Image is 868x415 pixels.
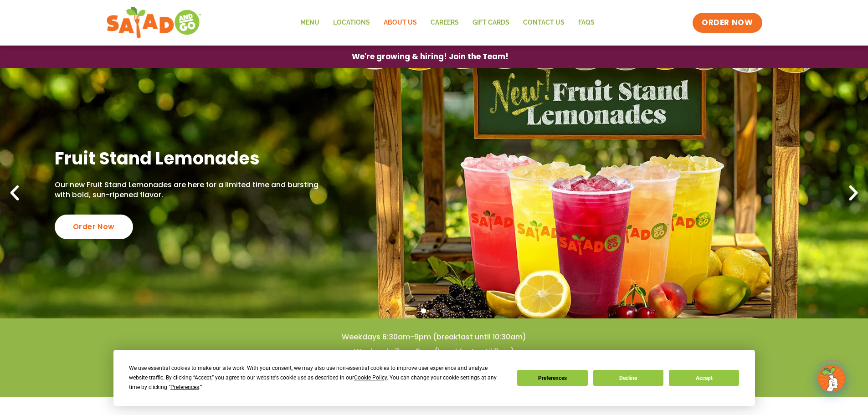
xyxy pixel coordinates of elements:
[293,12,601,33] nav: Menu
[352,53,508,61] span: We're growing & hiring! Join the Team!
[326,12,377,33] a: Locations
[431,308,437,313] span: Go to slide 2
[5,183,25,203] div: Previous slide
[106,5,202,41] img: new-SAG-logo-768×292
[129,364,506,392] div: We use essential cookies to make our site work. With your consent, we may also use non-essential ...
[170,384,199,390] span: Preferences
[18,347,850,357] h4: Weekends 7am-9pm (breakfast until 11am)
[354,374,387,381] span: Cookie Policy
[338,46,522,67] a: We're growing & hiring! Join the Team!
[669,370,739,386] button: Accept
[55,215,133,239] div: Order Now
[377,12,424,33] a: About Us
[55,147,323,169] h2: Fruit Stand Lemonades
[593,370,663,386] button: Decline
[843,183,863,203] div: Next slide
[571,12,601,33] a: FAQs
[424,12,466,33] a: Careers
[693,13,762,33] a: ORDER NOW
[466,12,516,33] a: GIFT CARDS
[421,308,426,313] span: Go to slide 1
[442,308,447,313] span: Go to slide 3
[18,332,850,342] h4: Weekdays 6:30am-9pm (breakfast until 10:30am)
[113,350,755,406] div: Cookie Consent Prompt
[516,12,571,33] a: Contact Us
[517,370,587,386] button: Preferences
[702,17,753,28] span: ORDER NOW
[293,12,326,33] a: Menu
[55,180,323,200] p: Our new Fruit Stand Lemonades are here for a limited time and bursting with bold, sun-ripened fla...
